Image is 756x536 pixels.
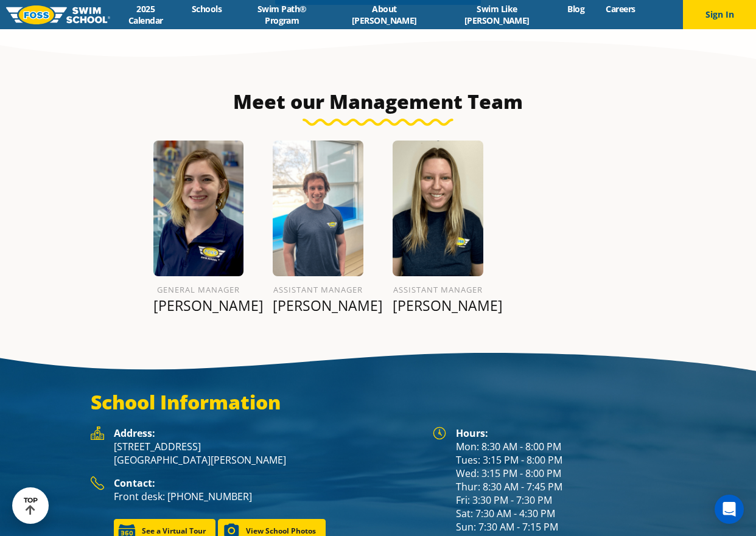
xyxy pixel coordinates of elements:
[91,476,104,490] img: Foss Location Contact
[181,3,232,15] a: Schools
[114,476,155,490] strong: Contact:
[715,495,744,524] div: Open Intercom Messenger
[110,3,181,26] a: 2025 Calendar
[456,426,488,440] strong: Hours:
[153,282,244,297] h6: General Manager
[91,390,665,414] h3: School Information
[114,440,421,467] p: [STREET_ADDRESS] [GEOGRAPHIC_DATA][PERSON_NAME]
[91,426,104,440] img: Foss Location Address
[153,141,244,276] img: 1196351769191903.ABJCxEm34odXzgtRVbmb_height640.png
[6,5,110,24] img: FOSS Swim School Logo
[393,297,483,314] p: [PERSON_NAME]
[437,3,557,26] a: Swim Like [PERSON_NAME]
[433,426,446,440] img: Foss Location Hours
[332,3,437,26] a: About [PERSON_NAME]
[114,490,421,503] p: Front desk: [PHONE_NUMBER]
[24,496,38,515] div: TOP
[233,3,332,26] a: Swim Path® Program
[114,426,155,440] strong: Address:
[557,3,595,15] a: Blog
[273,282,363,297] h6: Assistant Manager
[273,297,363,314] p: [PERSON_NAME]
[273,141,363,276] img: Scyler-Torrey.png
[393,282,483,297] h6: Assistant Manager
[91,89,665,114] h3: Meet our Management Team
[595,3,646,15] a: Careers
[153,297,244,314] p: [PERSON_NAME]
[456,426,665,534] div: Mon: 8:30 AM - 8:00 PM Tues: 3:15 PM - 8:00 PM Wed: 3:15 PM - 8:00 PM Thur: 8:30 AM - 7:45 PM Fri...
[393,141,483,276] img: Madison-Juergens.png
